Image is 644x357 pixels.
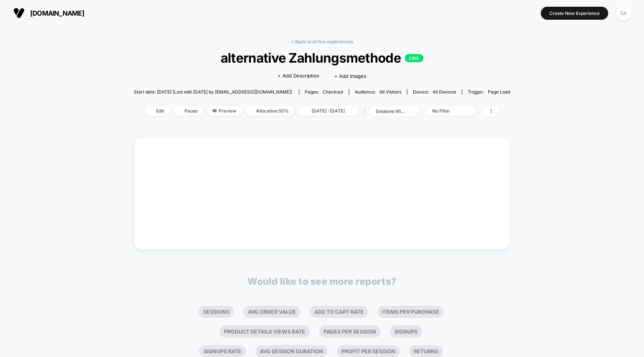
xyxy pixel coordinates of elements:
[407,89,462,95] span: Device:
[11,7,86,19] button: [DOMAIN_NAME]
[243,306,300,318] li: Avg Order Value
[319,325,381,338] li: Pages Per Session
[432,108,462,114] div: No Filter
[145,106,170,116] span: Edit
[362,106,370,117] span: |
[379,89,401,95] span: All Visitors
[134,89,292,95] span: Start date: [DATE] (Last edit [DATE] by [EMAIL_ADDRESS][DOMAIN_NAME])
[614,6,633,21] button: SA
[310,306,368,318] li: Add To Cart Rate
[207,106,242,116] span: Preview
[220,325,310,338] li: Product Details Views Rate
[376,108,405,114] div: sessions with impression
[323,89,343,95] span: checkout
[291,39,353,44] a: < Back to all live experiences
[153,50,492,66] span: alternative Zahlungsmethode
[13,7,25,19] img: Visually logo
[355,89,401,95] div: Audience:
[199,306,234,318] li: Sessions
[30,9,84,17] span: [DOMAIN_NAME]
[173,106,203,116] span: Pause
[247,276,397,287] p: Would like to see more reports?
[488,89,510,95] span: Page Load
[278,72,319,80] span: + Add Description
[305,89,343,95] div: Pages:
[378,306,443,318] li: Items Per Purchase
[468,89,510,95] div: Trigger:
[405,54,423,62] p: LIVE
[433,89,456,95] span: all devices
[298,106,359,116] span: [DATE] - [DATE]
[246,106,294,116] span: Allocation: 50%
[616,6,631,20] div: SA
[390,325,422,338] li: Signups
[334,73,366,79] span: + Add Images
[541,7,608,20] button: Create New Experience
